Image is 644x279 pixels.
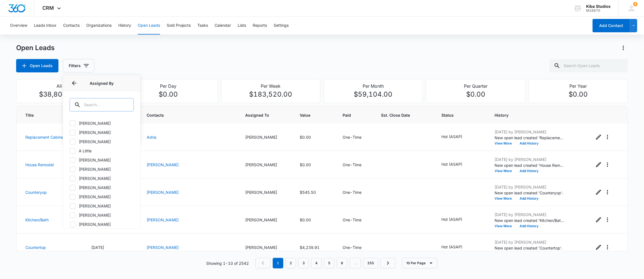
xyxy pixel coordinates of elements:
[594,160,603,169] button: Edit Open Lead
[147,162,179,167] a: [PERSON_NAME]
[10,17,27,35] button: Overview
[70,166,134,172] label: [PERSON_NAME]
[300,217,311,222] span: $0.00
[215,17,231,35] button: Calendar
[441,161,472,168] div: - - Select to Edit Field
[197,17,208,35] button: Tasks
[245,189,286,195] div: [PERSON_NAME]
[441,134,472,140] div: - - Select to Edit Field
[70,139,134,145] label: [PERSON_NAME]
[16,44,55,52] h1: Open Leads
[70,175,134,181] label: [PERSON_NAME]
[70,120,134,126] label: [PERSON_NAME]
[25,135,67,139] a: Replacement Cabinets
[402,258,437,268] button: 10 Per Page
[380,258,395,268] a: Next Page
[532,89,624,99] p: $0.00
[138,17,160,35] button: Open Leads
[245,244,286,250] div: [PERSON_NAME]
[245,162,286,168] div: [PERSON_NAME]
[549,59,628,72] input: Search Open Leads
[225,89,317,99] p: $183,520.00
[70,80,134,86] p: Assigned By
[495,239,564,245] p: [DATE] by [PERSON_NAME]
[311,258,322,268] a: Page 4
[122,89,214,99] p: $0.00
[25,112,70,118] span: Title
[495,162,564,168] p: New open lead created 'House Remodel'.
[70,129,134,135] label: [PERSON_NAME]
[91,245,104,250] span: [DATE]
[381,112,420,118] span: Est. Close Date
[147,112,232,118] span: Contacts
[206,260,249,266] p: Showing 1-10 of 2542
[70,221,134,227] label: [PERSON_NAME]
[633,2,638,6] div: notifications count
[327,83,419,89] p: Per Month
[167,17,191,35] button: Sold Projects
[495,135,564,141] p: New open lead created 'Replacement Cabinets'.
[245,134,286,140] div: [PERSON_NAME]
[495,169,516,173] button: View More
[70,148,134,154] label: A Little
[336,234,375,261] td: One-Time
[603,160,612,169] button: Actions
[336,206,375,234] td: One-Time
[495,129,564,135] p: [DATE] by [PERSON_NAME]
[147,217,179,222] a: [PERSON_NAME]
[594,188,603,197] button: Edit Open Lead
[594,215,603,224] button: Edit Open Lead
[274,17,289,35] button: Settings
[300,245,319,250] span: $4,239.91
[603,133,612,141] button: Actions
[70,185,134,190] label: [PERSON_NAME]
[225,83,317,89] p: Per Week
[343,112,360,118] span: Paid
[516,169,542,173] button: Add History
[603,188,612,197] button: Actions
[603,215,612,224] button: Actions
[300,190,316,195] span: $545.50
[336,123,375,151] td: One-Time
[43,5,54,11] span: CRM
[495,142,516,145] button: View More
[118,17,131,35] button: History
[495,190,564,196] p: New open lead created 'Counteryop'.
[495,156,564,162] p: [DATE] by [PERSON_NAME]
[594,133,603,141] button: Edit Open Lead
[441,216,472,223] div: - - Select to Edit Field
[495,245,564,251] p: New open lead created 'Countertop'.
[441,112,481,118] span: Status
[245,112,286,118] span: Assigned To
[25,190,47,195] a: Counteryop
[147,190,179,195] a: [PERSON_NAME]
[495,212,564,217] p: [DATE] by [PERSON_NAME]
[441,244,472,251] div: - - Select to Edit Field
[70,203,134,209] label: [PERSON_NAME]
[147,135,156,139] a: Adria
[122,83,214,89] p: Per Day
[441,188,451,195] div: - - Select to Edit Field
[593,19,630,32] button: Add Contact
[441,134,462,139] p: Hot (ASAP)
[441,216,462,222] p: Hot (ASAP)
[594,243,603,252] button: Edit Open Lead
[430,83,522,89] p: Per Quarter
[363,258,378,268] a: Page 255
[20,89,112,99] p: $38,804,737.57
[20,83,112,89] p: All-Time
[495,184,564,190] p: [DATE] by [PERSON_NAME]
[327,89,419,99] p: $59,104.00
[430,89,522,99] p: $0.00
[495,112,581,118] span: History
[63,17,80,35] button: Contacts
[441,244,462,250] p: Hot (ASAP)
[516,197,542,200] button: Add History
[441,161,462,167] p: Hot (ASAP)
[286,258,296,268] a: Page 2
[86,17,112,35] button: Organizations
[25,217,49,222] a: Kitchen/Bath
[255,258,395,268] nav: Pagination
[300,112,321,118] span: Value
[70,212,134,218] label: [PERSON_NAME]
